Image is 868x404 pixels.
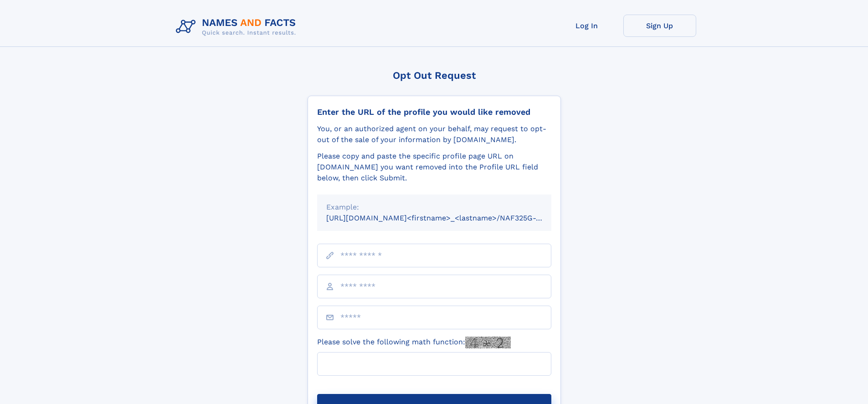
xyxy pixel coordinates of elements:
[623,15,696,37] a: Sign Up
[326,214,569,222] small: [URL][DOMAIN_NAME]<firstname>_<lastname>/NAF325G-xxxxxxxx
[550,15,623,37] a: Log In
[308,70,561,81] div: Opt Out Request
[317,151,551,184] div: Please copy and paste the specific profile page URL on [DOMAIN_NAME] you want removed into the Pr...
[317,123,551,145] div: You, or an authorized agent on your behalf, may request to opt-out of the sale of your informatio...
[317,337,511,348] label: Please solve the following math function:
[326,202,542,213] div: Example:
[317,107,551,117] div: Enter the URL of the profile you would like removed
[172,15,303,39] img: Logo Names and Facts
